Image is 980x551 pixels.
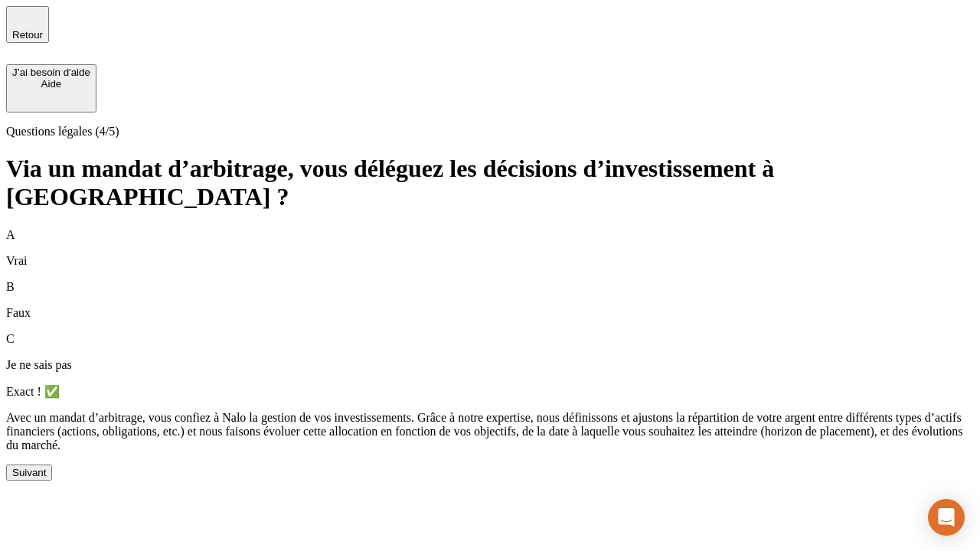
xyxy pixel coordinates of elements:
[6,332,974,346] p: C
[12,467,46,478] div: Suivant
[6,6,49,43] button: Retour
[6,125,974,139] p: Questions légales (4/5)
[12,29,43,41] span: Retour
[6,306,974,320] p: Faux
[6,228,974,242] p: A
[12,78,90,90] div: Aide
[6,280,974,294] p: B
[12,67,90,78] div: J’ai besoin d'aide
[6,411,962,452] span: Avec un mandat d’arbitrage, vous confiez à Nalo la gestion de vos investissements. Grâce à notre ...
[6,155,974,211] h1: Via un mandat d’arbitrage, vous déléguez les décisions d’investissement à [GEOGRAPHIC_DATA] ?
[6,358,974,372] p: Je ne sais pas
[6,64,96,112] button: J’ai besoin d'aideAide
[6,385,60,398] span: Exact ! ✅
[928,499,965,536] div: Open Intercom Messenger
[6,254,974,268] p: Vrai
[6,465,52,481] button: Suivant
